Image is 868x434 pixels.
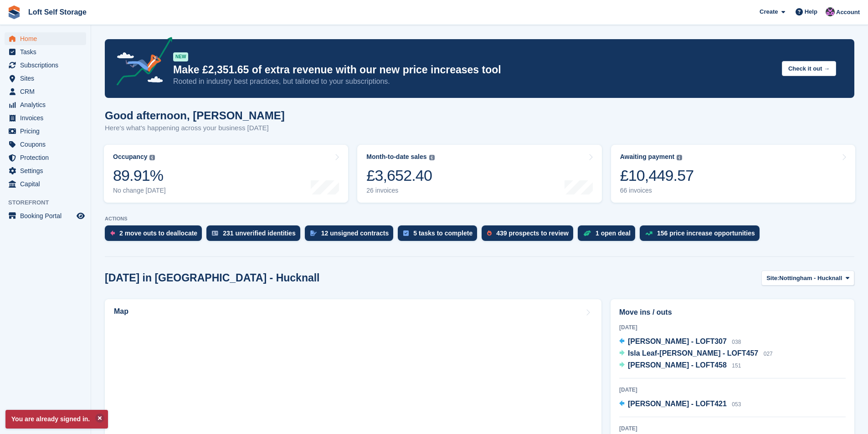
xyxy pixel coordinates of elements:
[5,59,86,71] a: menu
[805,7,817,16] span: Help
[826,7,835,16] img: Amy Wright
[5,178,86,190] a: menu
[110,230,115,236] img: move_outs_to_deallocate_icon-f764333ba52eb49d3ac5e1228854f67142a1ed5810a6f6cc68b1a99e826820c5.svg
[20,59,75,71] span: Subscriptions
[5,85,86,98] a: menu
[7,5,21,19] img: stora-icon-8386f47178a22dfd0bd8f6a31ec36ba5ce8667c1dd55bd0f319d3a0aa187defe.svg
[212,230,218,236] img: verify_identity-adf6edd0f0f0b5bbfe63781bf79b02c33cf7c696d77639b501bdc392416b5a36.svg
[149,155,155,160] img: icon-info-grey-7440780725fd019a000dd9b08b2336e03edf1995a4989e88bcd33f0948082b44.svg
[619,398,741,410] a: [PERSON_NAME] - LOFT421 053
[20,72,75,85] span: Sites
[20,209,75,222] span: Booking Portal
[596,230,631,237] div: 1 open deal
[487,230,492,236] img: prospect-51fa495bee0391a8d652442698ab0144808aea92771e9ea1ae160a38d050c398.svg
[619,336,741,348] a: [PERSON_NAME] - LOFT307 038
[732,363,741,369] span: 151
[403,230,409,236] img: task-75834270c22a3079a89374b754ae025e5fb1db73e45f91037f5363f120a921f8.svg
[413,230,473,237] div: 5 tasks to complete
[20,125,75,138] span: Pricing
[628,337,727,345] span: [PERSON_NAME] - LOFT307
[620,166,694,185] div: £10,449.57
[104,145,348,203] a: Occupancy 89.91% No change [DATE]
[173,63,775,77] p: Make £2,351.65 of extra revenue with our new price increases tool
[206,225,305,245] a: 231 unverified identities
[620,187,694,194] div: 66 invoices
[20,85,75,98] span: CRM
[113,187,166,194] div: No change [DATE]
[657,230,755,237] div: 156 price increase opportunities
[619,360,741,372] a: [PERSON_NAME] - LOFT458 151
[25,5,90,20] a: Loft Self Storage
[114,307,128,316] h2: Map
[105,225,206,245] a: 2 move outs to deallocate
[645,231,652,235] img: price_increase_opportunities-93ffe204e8149a01c8c9dc8f82e8f89637d9d84a8eef4429ea346261dce0b2c0.svg
[779,274,842,283] span: Nottingham - Hucknall
[482,225,578,245] a: 439 prospects to review
[5,151,86,164] a: menu
[620,153,675,161] div: Awaiting payment
[761,271,854,286] button: Site: Nottingham - Hucknall
[8,198,91,207] span: Storefront
[611,145,855,203] a: Awaiting payment £10,449.57 66 invoices
[119,230,197,237] div: 2 move outs to deallocate
[5,410,108,429] p: You are already signed in.
[578,225,640,245] a: 1 open deal
[5,209,86,222] a: menu
[310,230,317,236] img: contract_signature_icon-13c848040528278c33f63329250d36e43548de30e8caae1d1a13099fd9432cc5.svg
[105,109,285,122] h1: Good afternoon, [PERSON_NAME]
[429,155,435,160] img: icon-info-grey-7440780725fd019a000dd9b08b2336e03edf1995a4989e88bcd33f0948082b44.svg
[20,98,75,111] span: Analytics
[5,32,86,45] a: menu
[20,151,75,164] span: Protection
[836,8,860,17] span: Account
[109,37,173,89] img: price-adjustments-announcement-icon-8257ccfd72463d97f412b2fc003d46551f7dbcb40ab6d574587a9cd5c0d94...
[366,166,434,185] div: £3,652.40
[619,424,846,433] div: [DATE]
[20,138,75,151] span: Coupons
[5,72,86,85] a: menu
[366,187,434,194] div: 26 invoices
[173,77,775,87] p: Rooted in industry best practices, but tailored to your subscriptions.
[619,323,846,332] div: [DATE]
[764,351,773,357] span: 027
[305,225,398,245] a: 12 unsigned contracts
[628,400,727,408] span: [PERSON_NAME] - LOFT421
[113,153,147,161] div: Occupancy
[20,178,75,190] span: Capital
[782,61,836,76] button: Check it out →
[20,32,75,45] span: Home
[366,153,426,161] div: Month-to-date sales
[619,307,846,318] h2: Move ins / outs
[677,155,682,160] img: icon-info-grey-7440780725fd019a000dd9b08b2336e03edf1995a4989e88bcd33f0948082b44.svg
[223,230,296,237] div: 231 unverified identities
[628,361,727,369] span: [PERSON_NAME] - LOFT458
[5,138,86,151] a: menu
[5,125,86,138] a: menu
[619,386,846,394] div: [DATE]
[5,112,86,124] a: menu
[732,339,741,345] span: 038
[357,145,601,203] a: Month-to-date sales £3,652.40 26 invoices
[321,230,389,237] div: 12 unsigned contracts
[75,210,86,221] a: Preview store
[20,164,75,177] span: Settings
[105,123,285,133] p: Here's what's happening across your business [DATE]
[398,225,482,245] a: 5 tasks to complete
[5,46,86,58] a: menu
[20,46,75,58] span: Tasks
[619,348,773,360] a: Isla Leaf-[PERSON_NAME] - LOFT457 027
[732,401,741,408] span: 053
[628,349,758,357] span: Isla Leaf-[PERSON_NAME] - LOFT457
[583,230,591,236] img: deal-1b604bf984904fb50ccaf53a9ad4b4a5d6e5aea283cecdc64d6e3604feb123c2.svg
[173,52,188,61] div: NEW
[105,216,854,222] p: ACTIONS
[5,164,86,177] a: menu
[496,230,569,237] div: 439 prospects to review
[5,98,86,111] a: menu
[113,166,166,185] div: 89.91%
[105,272,320,284] h2: [DATE] in [GEOGRAPHIC_DATA] - Hucknall
[760,7,778,16] span: Create
[640,225,764,245] a: 156 price increase opportunities
[20,112,75,124] span: Invoices
[766,274,779,283] span: Site:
